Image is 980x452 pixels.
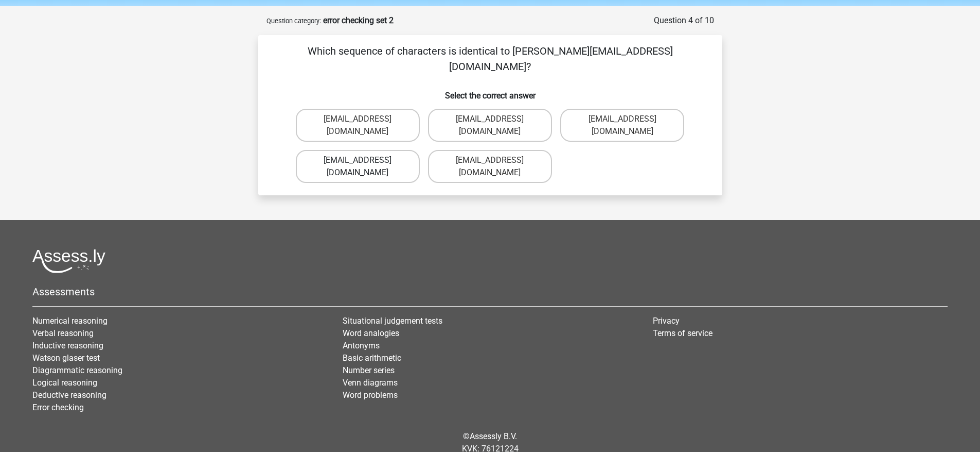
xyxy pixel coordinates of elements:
a: Number series [343,365,395,375]
a: Situational judgement tests [343,316,442,326]
a: Numerical reasoning [32,316,108,326]
label: [EMAIL_ADDRESS][DOMAIN_NAME] [560,109,684,142]
a: Word problems [343,390,398,400]
a: Verbal reasoning [32,328,94,338]
p: Which sequence of characters is identical to [PERSON_NAME][EMAIL_ADDRESS][DOMAIN_NAME]? [275,43,706,74]
div: Question 4 of 10 [654,14,714,27]
a: Watson glaser test [32,353,100,363]
a: Basic arithmetic [343,353,401,363]
label: [EMAIL_ADDRESS][DOMAIN_NAME] [296,150,420,183]
a: Inductive reasoning [32,341,103,350]
a: Error checking [32,403,84,412]
a: Word analogies [343,328,399,338]
a: Logical reasoning [32,378,97,388]
small: Question category: [266,17,321,25]
label: [EMAIL_ADDRESS][DOMAIN_NAME] [296,109,420,142]
label: [EMAIL_ADDRESS][DOMAIN_NAME] [428,150,552,183]
h6: Select the correct answer [275,82,706,101]
a: Assessly B.V. [470,431,517,441]
a: Terms of service [653,328,712,338]
a: Diagrammatic reasoning [32,365,122,375]
a: Privacy [653,316,680,326]
h5: Assessments [32,286,948,298]
a: Deductive reasoning [32,390,106,400]
img: Assessly logo [32,249,105,273]
label: [EMAIL_ADDRESS][DOMAIN_NAME] [428,109,552,142]
strong: error checking set 2 [323,15,394,25]
a: Antonyms [343,341,380,350]
a: Venn diagrams [343,378,398,388]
